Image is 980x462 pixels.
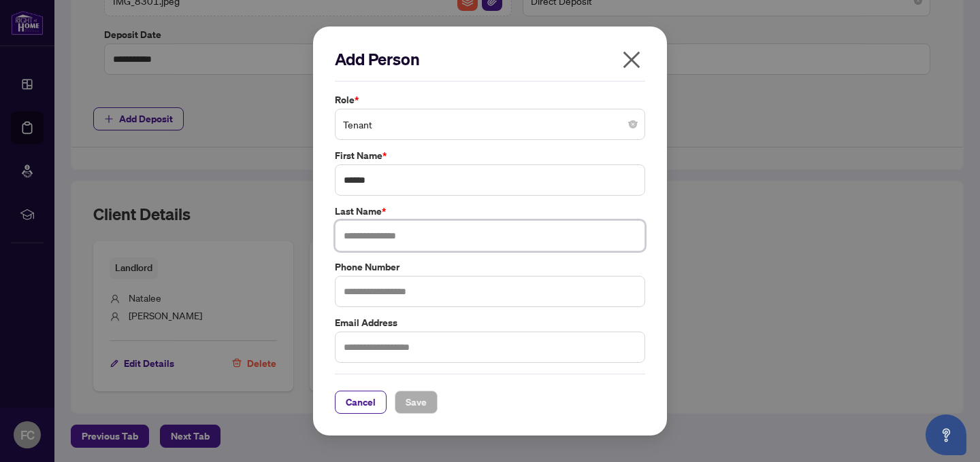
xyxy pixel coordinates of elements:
button: Cancel [335,391,387,414]
label: Last Name [335,204,645,219]
button: Open asap [926,414,966,455]
label: Role [335,92,645,107]
h2: Add Person [335,48,645,70]
label: Email Address [335,315,645,330]
span: Cancel [346,391,376,413]
span: Tenant [343,111,637,137]
span: close-circle [629,120,637,128]
label: Phone Number [335,260,645,274]
label: First Name [335,148,645,163]
span: close [621,49,642,71]
button: Save [395,391,438,414]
